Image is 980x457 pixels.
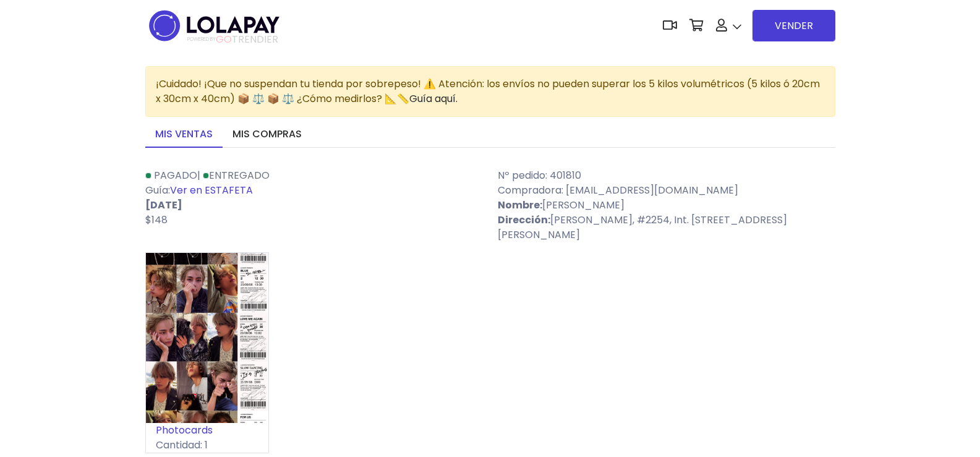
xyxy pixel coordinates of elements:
[154,168,197,182] span: Pagado
[409,92,458,106] a: Guía aquí.
[145,122,223,148] a: Mis ventas
[145,6,283,45] img: logo
[156,77,820,106] span: ¡Cuidado! ¡Que no suspendan tu tienda por sobrepeso! ⚠️ Atención: los envíos no pueden superar lo...
[498,198,542,212] strong: Nombre:
[216,32,232,46] span: GO
[145,213,168,227] span: $148
[752,10,835,41] a: VENDER
[498,213,835,242] p: [PERSON_NAME], #2254, Int. [STREET_ADDRESS][PERSON_NAME]
[498,198,835,213] p: [PERSON_NAME]
[138,168,490,242] div: | Guía:
[187,34,278,45] span: TRENDIER
[170,183,253,197] a: Ver en ESTAFETA
[187,36,216,43] span: POWERED BY
[146,253,268,423] img: small_1750871888995.jpeg
[145,198,483,213] p: [DATE]
[146,438,268,453] p: Cantidad: 1
[203,168,270,182] a: Entregado
[223,122,312,148] a: Mis compras
[498,168,835,183] p: Nº pedido: 401810
[498,183,835,198] p: Compradora: [EMAIL_ADDRESS][DOMAIN_NAME]
[498,213,550,227] strong: Dirección:
[156,423,213,437] a: Photocards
